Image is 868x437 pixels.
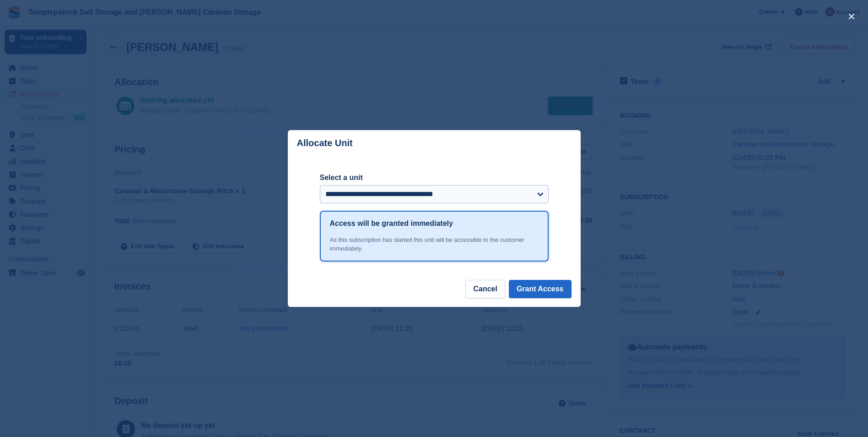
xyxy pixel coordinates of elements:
label: Select a unit [320,172,549,183]
h1: Access will be granted immediately [330,218,453,229]
button: Grant Access [509,280,571,298]
button: Cancel [465,280,505,298]
p: Allocate Unit [297,138,353,148]
button: close [844,9,859,24]
div: As this subscription has started this unit will be accessible to the customer immediately. [330,235,539,253]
